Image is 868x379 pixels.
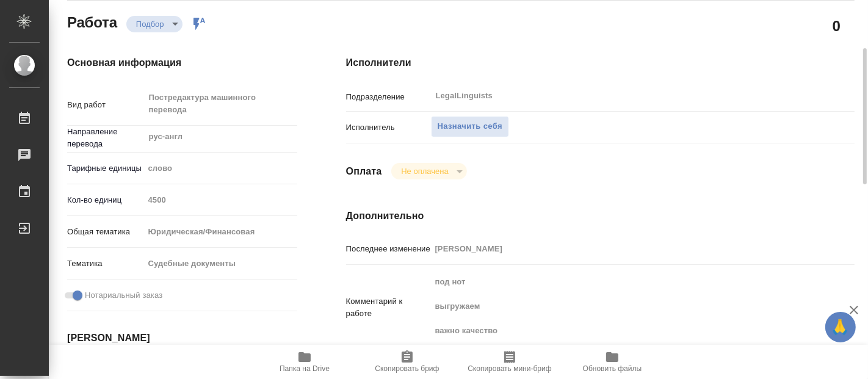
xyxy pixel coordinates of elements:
h2: Работа [67,10,117,32]
h2: 0 [833,15,841,36]
p: Вид работ [67,99,144,111]
h4: [PERSON_NAME] [67,331,297,345]
span: Папка на Drive [280,364,330,373]
button: 🙏 [825,312,856,342]
span: Скопировать мини-бриф [468,364,551,373]
h4: Дополнительно [346,209,855,223]
span: Обновить файлы [583,364,642,373]
div: слово [144,158,297,179]
input: Пустое поле [431,240,812,258]
p: Исполнитель [346,121,431,134]
h4: Оплата [346,164,382,179]
div: Юридическая/Финансовая [144,222,297,242]
span: Скопировать бриф [375,364,439,373]
p: Последнее изменение [346,243,431,255]
input: Пустое поле [144,191,297,209]
div: Подбор [126,16,183,32]
p: Подразделение [346,91,431,103]
button: Обновить файлы [561,345,664,379]
span: Назначить себя [438,120,502,134]
div: Подбор [391,163,466,179]
h4: Исполнители [346,56,855,70]
p: Комментарий к работе [346,295,431,320]
button: Скопировать бриф [356,345,458,379]
p: Направление перевода [67,126,144,150]
button: Папка на Drive [253,345,356,379]
div: Судебные документы [144,253,297,274]
span: 🙏 [830,314,851,340]
button: Назначить себя [431,116,509,137]
button: Подбор [132,19,168,29]
button: Не оплачена [397,166,452,176]
span: Нотариальный заказ [85,289,162,301]
button: Скопировать мини-бриф [458,345,561,379]
p: Кол-во единиц [67,194,144,206]
textarea: под нот выгружаем важно качество [431,272,812,341]
p: Тематика [67,258,144,270]
h4: Основная информация [67,56,297,70]
p: Общая тематика [67,226,144,238]
p: Тарифные единицы [67,162,144,175]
